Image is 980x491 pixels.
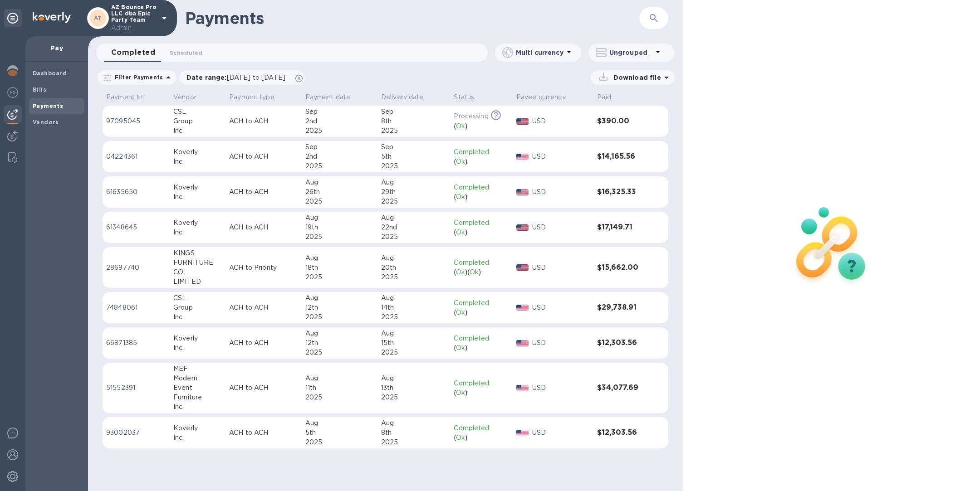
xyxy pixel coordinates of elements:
div: ( ) [454,343,509,353]
p: Paid [597,92,611,102]
span: Paid [597,92,623,102]
div: Aug [305,374,374,383]
span: Payment type [229,92,286,102]
h3: $29,738.91 [597,303,647,312]
p: USD [532,338,590,348]
div: 13th [381,383,446,393]
div: Koverly [173,218,222,228]
div: ( ) [454,192,509,202]
p: USD [532,303,590,312]
div: ( ) [454,122,509,131]
h1: Payments [185,9,639,28]
p: Ok [456,192,465,202]
div: 2025 [381,272,446,282]
p: Ok [456,433,465,442]
p: 61635650 [106,187,166,197]
div: 5th [381,152,446,161]
h3: $15,662.00 [597,263,647,272]
div: Aug [381,418,446,428]
div: Furniture [173,393,222,402]
div: Date range:[DATE] to [DATE] [179,70,305,85]
p: USD [532,428,590,438]
p: Completed [454,183,509,192]
div: Aug [381,178,446,187]
div: 20th [381,263,446,272]
div: Inc. [173,228,222,237]
div: Event [173,383,222,393]
div: Aug [305,329,374,338]
p: Completed [454,147,509,157]
h3: $12,303.56 [597,339,647,347]
div: Koverly [173,183,222,192]
div: 2025 [305,348,374,357]
div: 2025 [305,312,374,322]
div: Inc. [173,402,222,412]
div: Sep [381,142,446,152]
p: Delivery date [381,92,424,102]
h3: $390.00 [597,117,647,126]
p: Payment № [106,92,144,102]
span: Payment date [305,92,363,102]
p: Ok [456,267,465,277]
div: Inc. [173,433,222,442]
h3: $12,303.56 [597,428,647,437]
p: USD [532,117,590,126]
h3: $34,077.69 [597,384,647,392]
div: 2025 [381,348,446,357]
div: Aug [381,293,446,303]
div: 2025 [305,393,374,402]
div: CO., [173,267,222,277]
div: Aug [381,253,446,263]
img: USD [516,264,529,271]
div: 18th [305,263,374,272]
h3: $14,165.56 [597,152,647,161]
img: USD [516,154,529,160]
p: Pay [33,44,81,53]
span: Payee currency [516,92,578,102]
p: Filter Payments [111,73,163,81]
div: ( ) [454,388,509,398]
div: 8th [381,117,446,126]
p: Completed [454,423,509,433]
p: ACH to ACH [229,187,298,197]
p: Ok [456,122,465,131]
p: Ok [456,388,465,398]
div: 2025 [305,272,374,282]
p: Ok [456,228,465,237]
div: 22nd [381,223,446,232]
div: Aug [305,213,374,223]
p: AZ Bounce Pro LLC dba Epic Party Team [111,4,157,33]
div: 2025 [381,232,446,242]
div: 14th [381,303,446,312]
p: ACH to ACH [229,303,298,312]
div: ( ) [454,433,509,442]
div: Modern [173,374,222,383]
div: 2025 [305,232,374,242]
p: Status [454,92,474,102]
div: LIMITED [173,277,222,287]
div: 5th [305,428,374,438]
div: 2025 [381,197,446,206]
img: USD [516,305,529,311]
p: Completed [454,379,509,388]
p: 28697740 [106,263,166,272]
p: ACH to ACH [229,117,298,126]
img: USD [516,189,529,195]
p: 51552391 [106,383,166,393]
div: Aug [381,374,446,383]
div: 2025 [305,438,374,447]
p: ACH to ACH [229,383,298,393]
div: Inc. [173,157,222,166]
p: ACH to ACH [229,152,298,161]
p: 97095045 [106,117,166,126]
div: Koverly [173,423,222,433]
b: Payments [33,102,63,109]
div: 2025 [305,161,374,171]
div: Aug [381,213,446,223]
div: Inc [173,312,222,322]
span: Scheduled [170,48,202,58]
span: Vendor [173,92,208,102]
p: ACH to Priority [229,263,298,272]
div: 12th [305,338,374,348]
div: 2nd [305,152,374,161]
